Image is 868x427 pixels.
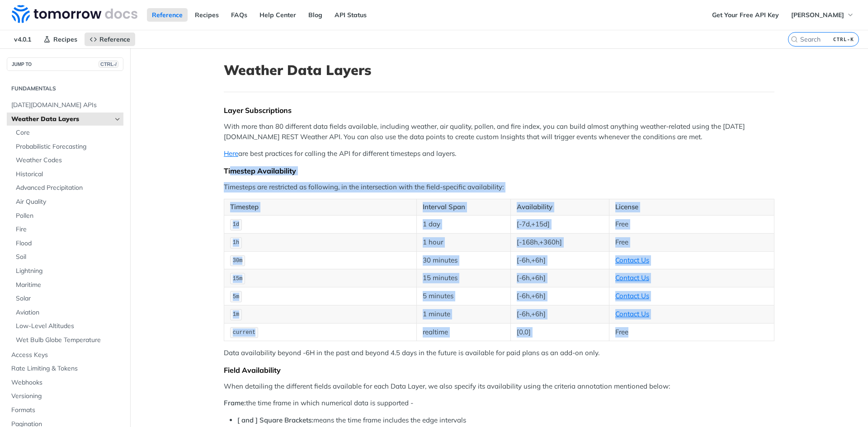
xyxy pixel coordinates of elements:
td: 30 minutes [416,251,510,269]
a: Aviation [11,306,123,319]
a: [DATE][DOMAIN_NAME] APIs [7,99,123,112]
span: Rate Limiting & Tokens [11,364,121,373]
th: Availability [510,199,609,216]
span: CTRL-/ [99,61,118,68]
p: are best practices for calling the API for different timesteps and layers. [224,149,774,159]
th: License [609,199,774,216]
a: Pollen [11,209,123,223]
span: current [233,329,255,336]
a: Advanced Precipitation [11,181,123,195]
a: Fire [11,223,123,236]
span: Lightning [16,267,121,276]
a: Low-Level Altitudes [11,319,123,333]
th: Interval Span [416,199,510,216]
span: Recipes [53,35,77,43]
a: Formats [7,404,123,417]
a: Webhooks [7,376,123,389]
span: Flood [16,239,121,248]
a: Reference [147,8,188,22]
span: Webhooks [11,378,121,387]
span: Low-Level Altitudes [16,322,121,331]
div: Timestep Availability [224,166,774,175]
a: Solar [11,292,123,305]
a: Lightning [11,264,123,278]
td: [-6h,+6h] [510,287,609,305]
span: 1d [233,221,239,228]
span: 1h [233,239,239,246]
span: Fire [16,225,121,234]
span: Versioning [11,392,121,401]
kbd: CTRL-K [831,35,856,44]
h2: Fundamentals [7,84,123,93]
a: Contact Us [615,256,649,264]
div: Layer Subscriptions [224,106,774,115]
td: 5 minutes [416,287,510,305]
a: Versioning [7,389,123,403]
td: Free [609,323,774,341]
td: Free [609,233,774,251]
a: Probabilistic Forecasting [11,140,123,154]
span: 1m [233,311,239,318]
td: [-6h,+6h] [510,305,609,323]
span: 5m [233,294,239,300]
a: Get Your Free API Key [707,8,784,22]
img: Tomorrow.io Weather API Docs [12,5,137,23]
span: Aviation [16,308,121,317]
td: [-6h,+6h] [510,269,609,287]
th: Timestep [224,199,417,216]
td: realtime [416,323,510,341]
td: [-7d,+15d] [510,215,609,233]
button: [PERSON_NAME] [786,8,859,22]
p: When detailing the different fields available for each Data Layer, we also specify its availabili... [224,381,774,392]
span: Advanced Precipitation [16,183,121,192]
span: Maritime [16,281,121,290]
span: Solar [16,294,121,303]
span: 15m [233,276,243,282]
a: Recipes [38,33,82,46]
span: Soil [16,253,121,262]
a: Access Keys [7,348,123,362]
h1: Weather Data Layers [224,62,774,78]
td: 15 minutes [416,269,510,287]
svg: Search [791,36,798,43]
span: Reference [99,35,130,43]
span: [PERSON_NAME] [791,11,844,19]
li: means the time frame includes the edge intervals [237,415,774,426]
button: Hide subpages for Weather Data Layers [114,116,121,123]
span: 30m [233,258,243,264]
strong: [ and ] Square Brackets: [237,416,313,424]
a: Core [11,126,123,140]
span: Formats [11,406,121,415]
a: Historical [11,168,123,181]
a: Contact Us [615,273,649,282]
a: Contact Us [615,310,649,318]
span: Core [16,128,121,137]
a: Weather Data LayersHide subpages for Weather Data Layers [7,113,123,126]
p: With more than 80 different data fields available, including weather, air quality, pollen, and fi... [224,122,774,142]
p: the time frame in which numerical data is supported - [224,398,774,408]
span: Wet Bulb Globe Temperature [16,336,121,345]
strong: Frame: [224,399,246,407]
span: v4.0.1 [9,33,36,46]
a: Recipes [190,8,224,22]
div: Field Availability [224,366,774,375]
a: Air Quality [11,195,123,209]
td: 1 minute [416,305,510,323]
span: Weather Data Layers [11,115,112,124]
span: Access Keys [11,351,121,360]
a: Soil [11,250,123,264]
a: FAQs [226,8,252,22]
span: [DATE][DOMAIN_NAME] APIs [11,101,121,110]
td: [-6h,+6h] [510,251,609,269]
p: Timesteps are restricted as following, in the intersection with the field-specific availability: [224,182,774,192]
a: Flood [11,237,123,250]
td: 1 hour [416,233,510,251]
td: Free [609,215,774,233]
a: Wet Bulb Globe Temperature [11,333,123,347]
a: API Status [330,8,372,22]
td: 1 day [416,215,510,233]
td: [-168h,+360h] [510,233,609,251]
span: Weather Codes [16,156,121,165]
a: Maritime [11,278,123,292]
span: Historical [16,170,121,179]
